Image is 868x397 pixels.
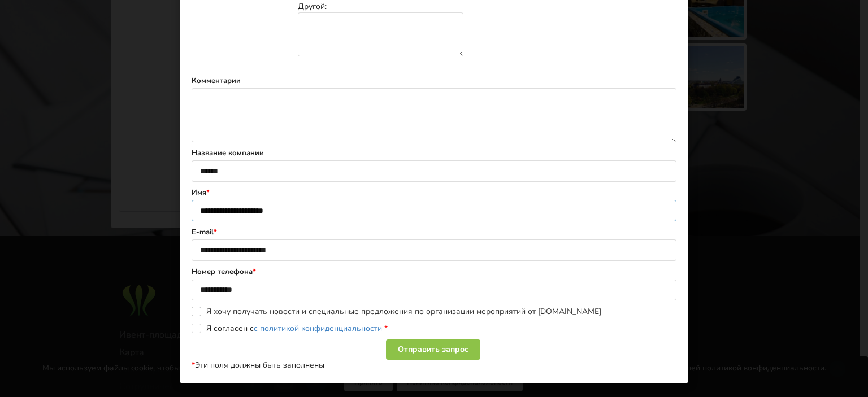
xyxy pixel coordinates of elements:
[192,227,676,237] label: E-mail
[254,323,382,334] a: с политикой конфиденциальности
[192,360,676,371] p: Эти поля должны быть заполнены
[192,267,676,277] label: Номер телефона
[386,339,480,360] div: Отправить запрос
[192,148,676,158] label: Название компании
[192,307,601,316] label: Я хочу получать новости и специальные предложения по организации мероприятий от [DOMAIN_NAME]
[192,76,676,86] label: Комментарии
[192,187,676,198] label: Имя
[192,324,388,333] label: Я согласен с
[298,1,471,56] div: Другой:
